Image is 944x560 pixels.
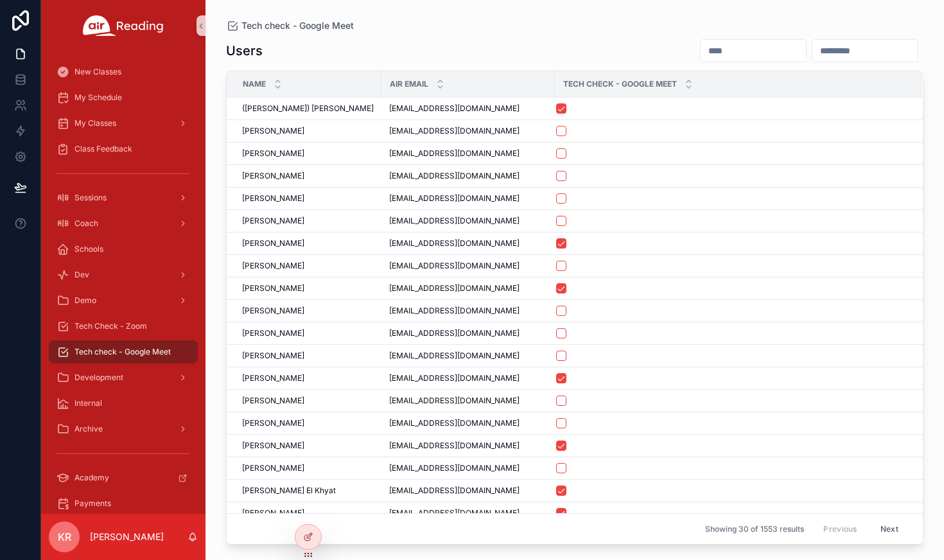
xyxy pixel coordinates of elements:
span: My Schedule [74,92,122,103]
a: Development [49,366,198,389]
span: [PERSON_NAME] [242,441,304,451]
h1: Users [226,42,263,60]
span: Tech check - Google Meet [74,347,171,357]
a: My Classes [49,112,198,135]
span: [EMAIL_ADDRESS][DOMAIN_NAME] [389,373,520,383]
a: Coach [49,212,198,235]
span: [EMAIL_ADDRESS][DOMAIN_NAME] [389,463,520,473]
span: [EMAIL_ADDRESS][DOMAIN_NAME] [389,418,520,428]
span: Internal [74,398,102,408]
span: Demo [74,295,96,306]
span: [EMAIL_ADDRESS][DOMAIN_NAME] [389,193,520,204]
span: My Classes [74,118,116,128]
span: [PERSON_NAME] [242,463,304,473]
a: Schools [49,238,198,261]
span: [PERSON_NAME] [242,261,304,271]
button: Next [871,519,907,539]
a: Payments [49,492,198,515]
span: [PERSON_NAME] [242,238,304,249]
a: New Classes [49,60,198,83]
span: [EMAIL_ADDRESS][DOMAIN_NAME] [389,216,520,226]
span: [EMAIL_ADDRESS][DOMAIN_NAME] [389,171,520,181]
a: Tech check - Google Meet [49,340,198,363]
a: Demo [49,289,198,312]
span: [PERSON_NAME] [242,148,304,159]
span: Dev [74,270,89,280]
a: Archive [49,417,198,441]
span: [PERSON_NAME] [242,193,304,204]
a: Internal [49,392,198,415]
span: Development [74,372,123,383]
span: [EMAIL_ADDRESS][DOMAIN_NAME] [389,328,520,338]
span: ([PERSON_NAME]) [PERSON_NAME] [242,103,374,114]
span: [PERSON_NAME] [242,373,304,383]
span: [EMAIL_ADDRESS][DOMAIN_NAME] [389,126,520,136]
span: [EMAIL_ADDRESS][DOMAIN_NAME] [389,508,520,518]
span: [PERSON_NAME] [242,306,304,316]
span: [EMAIL_ADDRESS][DOMAIN_NAME] [389,396,520,406]
span: [EMAIL_ADDRESS][DOMAIN_NAME] [389,283,520,293]
span: [PERSON_NAME] [242,396,304,406]
span: [PERSON_NAME] [242,351,304,361]
a: Tech Check - Zoom [49,315,198,338]
span: [PERSON_NAME] [242,328,304,338]
span: Payments [74,498,111,509]
span: [EMAIL_ADDRESS][DOMAIN_NAME] [389,306,520,316]
span: [PERSON_NAME] [242,508,304,518]
span: Academy [74,473,109,483]
a: Class Feedback [49,137,198,161]
span: [EMAIL_ADDRESS][DOMAIN_NAME] [389,238,520,249]
span: Tech check - Google Meet [241,19,354,32]
span: [PERSON_NAME] [242,283,304,293]
span: [PERSON_NAME] [242,126,304,136]
span: Archive [74,424,103,434]
span: Air Email [390,79,428,89]
span: New Classes [74,67,121,77]
div: scrollable content [41,51,205,514]
span: [EMAIL_ADDRESS][DOMAIN_NAME] [389,261,520,271]
span: KR [58,529,71,545]
span: [EMAIL_ADDRESS][DOMAIN_NAME] [389,148,520,159]
a: Sessions [49,186,198,209]
span: Showing 30 of 1553 results [705,524,804,534]
span: [PERSON_NAME] [242,171,304,181]
span: Class Feedback [74,144,132,154]
span: [PERSON_NAME] El Khyat [242,486,336,496]
a: Dev [49,263,198,286]
span: Schools [74,244,103,254]
span: Name [243,79,266,89]
span: [EMAIL_ADDRESS][DOMAIN_NAME] [389,486,520,496]
a: Academy [49,466,198,489]
a: Tech check - Google Meet [226,19,354,32]
span: [PERSON_NAME] [242,418,304,428]
span: [EMAIL_ADDRESS][DOMAIN_NAME] [389,103,520,114]
span: Sessions [74,193,107,203]
span: Coach [74,218,98,229]
span: [PERSON_NAME] [242,216,304,226]
p: [PERSON_NAME] [90,530,164,543]
span: [EMAIL_ADDRESS][DOMAIN_NAME] [389,441,520,451]
a: My Schedule [49,86,198,109]
img: App logo [83,15,164,36]
span: [EMAIL_ADDRESS][DOMAIN_NAME] [389,351,520,361]
span: Tech Check - Google Meet [563,79,677,89]
span: Tech Check - Zoom [74,321,147,331]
